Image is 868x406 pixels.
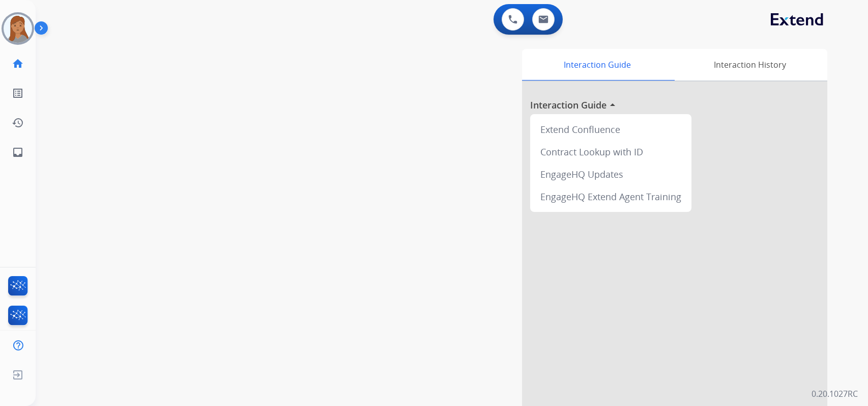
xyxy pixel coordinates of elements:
[4,14,32,43] img: avatar
[534,118,687,141] div: Extend Confluence
[522,49,672,80] div: Interaction Guide
[12,58,24,70] mat-icon: home
[12,117,24,129] mat-icon: history
[672,49,827,80] div: Interaction History
[534,141,687,163] div: Contract Lookup with ID
[534,163,687,185] div: EngageHQ Updates
[12,87,24,99] mat-icon: list_alt
[812,388,858,400] p: 0.20.1027RC
[12,146,24,158] mat-icon: inbox
[534,185,687,208] div: EngageHQ Extend Agent Training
